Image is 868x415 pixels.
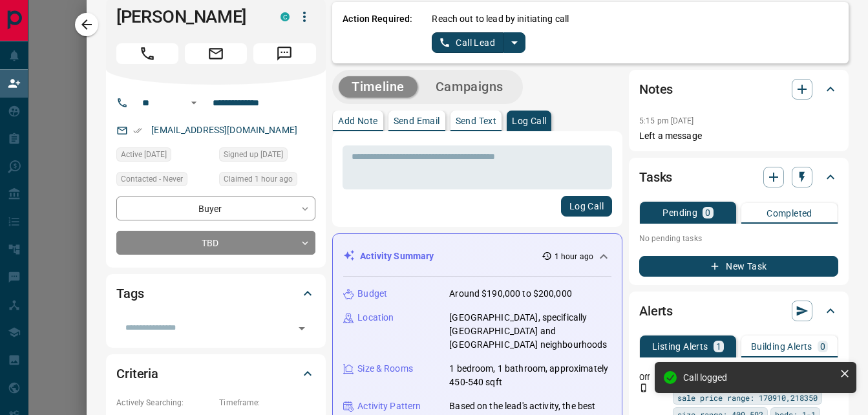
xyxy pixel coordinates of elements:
[639,301,673,321] h2: Alerts
[639,116,694,125] p: 5:15 pm [DATE]
[116,6,261,27] h1: [PERSON_NAME]
[555,251,593,262] p: 1 hour ago
[219,397,315,409] p: Timeframe:
[121,173,183,186] span: Contacted - Never
[219,172,315,190] div: Sun Sep 14 2025
[116,278,315,309] div: Tags
[339,76,418,98] button: Timeline
[683,372,834,383] div: Call logged
[751,342,812,351] p: Building Alerts
[116,358,315,389] div: Criteria
[116,397,213,409] p: Actively Searching:
[133,126,142,135] svg: Email Verified
[116,363,158,384] h2: Criteria
[705,208,710,217] p: 0
[639,74,838,105] div: Notes
[449,311,611,352] p: [GEOGRAPHIC_DATA], specifically [GEOGRAPHIC_DATA] and [GEOGRAPHIC_DATA] neighbourhoods
[360,250,434,263] p: Activity Summary
[432,32,503,53] button: Call Lead
[151,125,297,135] a: [EMAIL_ADDRESS][DOMAIN_NAME]
[116,197,315,220] div: Buyer
[116,43,178,64] span: Call
[343,12,412,53] p: Action Required:
[186,95,202,111] button: Open
[662,208,697,217] p: Pending
[357,399,421,413] p: Activity Pattern
[652,342,708,351] p: Listing Alerts
[293,319,311,337] button: Open
[639,162,838,193] div: Tasks
[224,148,283,161] span: Signed up [DATE]
[224,173,293,186] span: Claimed 1 hour ago
[116,147,213,165] div: Thu Sep 04 2025
[116,283,143,304] h2: Tags
[432,32,525,53] div: split button
[357,287,387,301] p: Budget
[456,116,497,125] p: Send Text
[116,231,315,255] div: TBD
[253,43,315,64] span: Message
[449,287,572,301] p: Around $190,000 to $200,000
[432,12,569,26] p: Reach out to lead by initiating call
[219,147,315,165] div: Tue Sep 02 2025
[820,342,825,351] p: 0
[121,148,167,161] span: Active [DATE]
[343,244,611,268] div: Activity Summary1 hour ago
[639,129,838,143] p: Left a message
[639,372,665,383] p: Off
[639,167,672,187] h2: Tasks
[281,12,290,21] div: condos.ca
[357,362,413,376] p: Size & Rooms
[357,311,394,325] p: Location
[394,116,440,125] p: Send Email
[639,295,838,326] div: Alerts
[639,383,648,392] svg: Push Notification Only
[338,116,377,125] p: Add Note
[716,342,721,351] p: 1
[423,76,516,98] button: Campaigns
[449,362,611,389] p: 1 bedroom, 1 bathroom, approximately 450-540 sqft
[767,209,812,218] p: Completed
[639,256,838,277] button: New Task
[561,196,612,217] button: Log Call
[639,79,673,100] h2: Notes
[185,43,247,64] span: Email
[639,229,838,248] p: No pending tasks
[512,116,546,125] p: Log Call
